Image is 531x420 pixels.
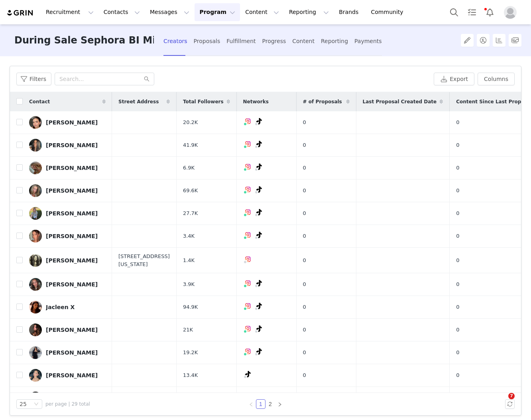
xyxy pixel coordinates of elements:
span: 41.9K [183,141,198,149]
img: instagram.svg [245,118,251,124]
button: Recruitment [41,3,98,21]
span: Contact [29,98,50,105]
span: 0 [303,371,306,379]
span: 0 [456,371,459,379]
span: [STREET_ADDRESS][US_STATE] [118,252,170,268]
a: [PERSON_NAME] [29,254,106,267]
div: Fulfillment [226,31,256,52]
span: # of Proposals [303,98,342,105]
img: instagram.svg [245,141,251,147]
li: Previous Page [246,399,256,409]
span: 0 [456,209,459,217]
button: Program [195,3,240,21]
div: [PERSON_NAME] [46,210,98,217]
span: 0 [303,349,306,357]
i: icon: right [277,402,282,407]
button: Filters [16,73,51,85]
button: Search [445,3,463,21]
a: Jacleen X [29,301,106,314]
span: 0 [456,164,459,172]
span: 69.6K [183,187,198,195]
div: [PERSON_NAME] [46,327,98,333]
a: Community [366,3,412,21]
span: 94.9K [183,303,198,311]
img: 7caf33ec-3ace-49f1-9e77-4cec9621cdd1.jpg [29,278,42,291]
img: instagram.svg [245,256,251,262]
img: grin logo [6,9,34,17]
span: 0 [456,232,459,240]
img: instagram.svg [245,186,251,193]
span: 0 [456,187,459,195]
a: [PERSON_NAME] [29,278,106,291]
button: Content [240,3,284,21]
a: [PERSON_NAME] [29,207,106,220]
button: Notifications [481,3,499,21]
span: per page | 29 total [45,400,90,408]
span: 3.9K [183,280,195,288]
a: 1 [256,400,265,408]
img: fc3861fc-4b44-4f4a-bb8e-6bffcbcba537--s.jpg [29,301,42,314]
h3: During Sale Sephora BI Micro Campaign [14,24,154,57]
a: [PERSON_NAME] [29,116,106,129]
div: [PERSON_NAME] [46,281,98,288]
span: Networks [243,98,269,105]
img: instagram.svg [245,348,251,355]
div: Proposals [194,31,220,52]
div: [PERSON_NAME] [46,187,98,194]
a: [PERSON_NAME] [29,346,106,359]
a: 2 [266,400,275,408]
div: Jacleen X [46,304,75,310]
img: 7741401a-339b-4f29-93f2-ab211898b397.jpg [29,184,42,197]
a: [PERSON_NAME] [29,162,106,174]
div: 25 [20,400,27,408]
span: 0 [456,280,459,288]
span: 0 [456,303,459,311]
span: 0 [303,141,306,149]
div: [PERSON_NAME] [46,349,98,356]
li: 2 [265,399,275,409]
i: icon: left [249,402,254,407]
a: [PERSON_NAME] [29,369,106,382]
div: [PERSON_NAME] [46,233,98,239]
button: Contacts [99,3,145,21]
img: 8b17a3c1-2871-4117-a075-45cc62383fa1.jpg [29,230,42,243]
input: Search... [55,73,154,85]
span: 21K [183,326,193,334]
img: instagram.svg [245,164,251,170]
img: 70957e34-b01a-43c4-870e-09d1da81d496.jpg [29,392,42,404]
img: 17755c6e-6df7-4f9a-bee5-409d9d462cd4.jpg [29,323,42,336]
a: Tasks [463,3,481,21]
div: Content [292,31,315,52]
span: 19.2K [183,349,198,357]
span: 0 [303,232,306,240]
div: [PERSON_NAME] [46,142,98,148]
a: [PERSON_NAME] [29,230,106,243]
img: instagram.svg [245,232,251,238]
span: 0 [303,118,306,126]
span: Last Proposal Created Date [363,98,437,105]
img: instagram.svg [245,325,251,332]
a: [PERSON_NAME] [29,139,106,152]
a: Brands [334,3,366,21]
span: 0 [303,326,306,334]
img: d2d5e977-d988-41b2-9674-177506c4d1f5.jpg [29,116,42,129]
img: 1d80a3c6-7302-468f-95fd-ede3dca9ebdf.jpg [29,254,42,267]
div: [PERSON_NAME] [46,165,98,171]
span: 0 [303,187,306,195]
span: Total Followers [183,98,224,105]
img: 3c3ca081-2df3-40c7-a0a9-e62d0d09122b.jpg [29,346,42,359]
span: Street Address [118,98,159,105]
div: [PERSON_NAME] [46,372,98,379]
img: c34ea9c4-7806-4d5f-942e-340b97d50274.jpg [29,139,42,152]
span: 13.4K [183,371,198,379]
iframe: Intercom live chat [492,393,511,412]
span: 3.4K [183,232,195,240]
img: d509c88a-0e57-4d08-a735-82d5ae017e6c.jpg [29,162,42,174]
span: 0 [303,303,306,311]
img: instagram.svg [245,280,251,286]
button: Reporting [284,3,334,21]
button: Columns [478,73,515,85]
span: 0 [456,256,459,264]
span: 0 [456,326,459,334]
